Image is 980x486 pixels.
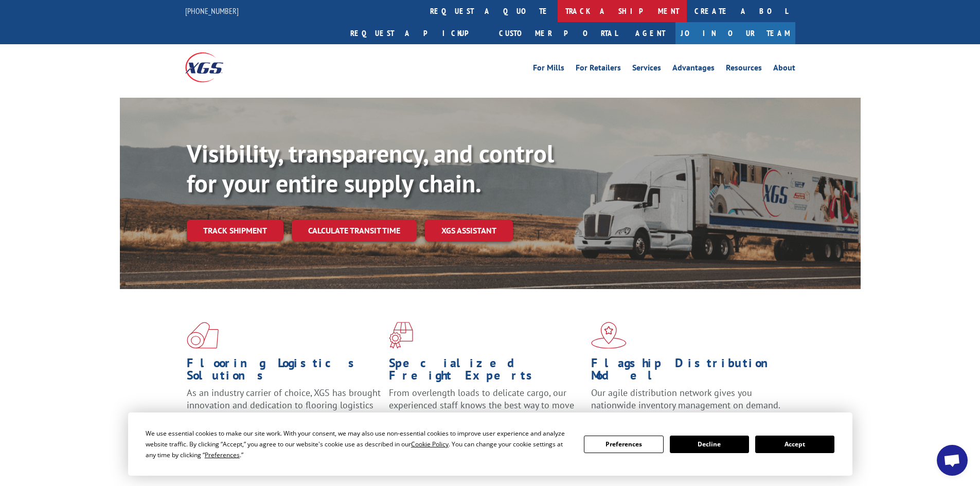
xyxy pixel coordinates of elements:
[146,428,572,460] div: We use essential cookies to make our site work. With your consent, we may also use non-essential ...
[632,64,661,75] a: Services
[591,322,627,349] img: xgs-icon-flagship-distribution-model-red
[670,436,749,453] button: Decline
[937,445,968,476] div: Open chat
[411,440,449,448] span: Cookie Policy
[187,137,554,199] b: Visibility, transparency, and control for your entire supply chain.
[576,64,621,75] a: For Retailers
[591,387,780,411] span: Our agile distribution network gives you nationwide inventory management on demand.
[491,22,625,44] a: Customer Portal
[205,451,240,459] span: Preferences
[755,436,834,453] button: Accept
[389,387,583,433] p: From overlength loads to delicate cargo, our experienced staff knows the best way to move your fr...
[425,220,513,242] a: XGS ASSISTANT
[187,387,381,423] span: As an industry carrier of choice, XGS has brought innovation and dedication to flooring logistics...
[389,357,583,387] h1: Specialized Freight Experts
[726,64,762,75] a: Resources
[343,22,491,44] a: Request a pickup
[591,357,786,387] h1: Flagship Distribution Model
[584,436,663,453] button: Preferences
[185,6,239,16] a: [PHONE_NUMBER]
[773,64,795,75] a: About
[292,220,417,242] a: Calculate transit time
[187,322,219,349] img: xgs-icon-total-supply-chain-intelligence-red
[533,64,564,75] a: For Mills
[625,22,675,44] a: Agent
[672,64,715,75] a: Advantages
[187,220,283,241] a: Track shipment
[675,22,795,44] a: Join Our Team
[389,322,413,349] img: xgs-icon-focused-on-flooring-red
[187,357,381,387] h1: Flooring Logistics Solutions
[128,412,852,476] div: Cookie Consent Prompt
